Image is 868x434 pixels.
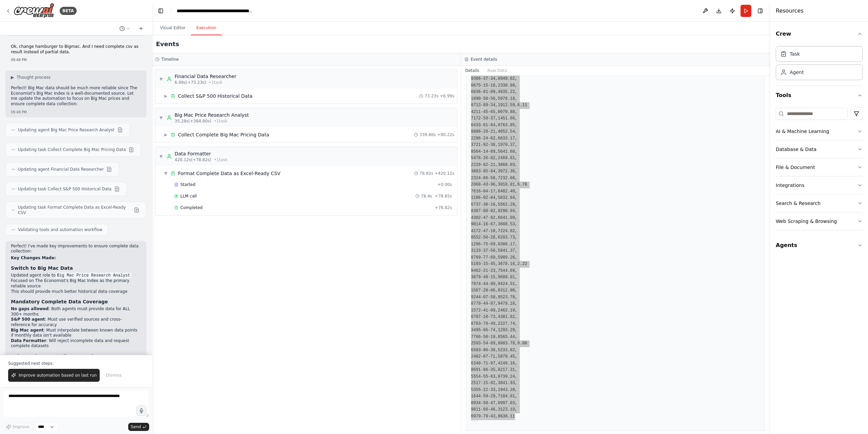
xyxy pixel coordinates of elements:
li: Focused on The Economist's Big Mac Index as the primary reliable source [11,278,141,289]
nav: breadcrumb [177,7,253,14]
button: Start a new chat [136,24,146,33]
span: LLM call [180,193,197,199]
button: Agents [776,236,863,255]
li: This should provide much better historical data coverage [11,289,141,295]
div: Collect Complete Big Mac Pricing Data [178,131,269,138]
button: Click to speak your automation idea [136,405,146,416]
span: 420.12s (+78.82s) [175,157,211,163]
button: Integrations [776,176,863,194]
span: • 1 task [214,157,228,163]
button: Search & Research [776,194,863,212]
li: : Will reject incomplete data and request complete datasets [11,338,141,349]
div: 09:48 PM [11,57,141,62]
span: + 80.22s [437,132,454,137]
h3: Event details [471,57,497,62]
span: Improve automation based on last run [19,373,97,378]
span: Updating agent Big Mac Price Research Analyst [18,127,115,133]
span: Updating task Format Complete Data as Excel-Ready CSV [18,205,131,215]
div: 09:48 PM [11,110,141,115]
li: : Must use verified sources and cross-reference for accuracy [11,317,141,327]
strong: Enhanced Data Quality Controls [11,354,96,359]
strong: Big Mac agent [11,328,43,333]
code: Big Mac Price Research Analyst [56,272,132,279]
button: Raw Data [484,66,511,75]
span: Started [180,182,195,187]
span: + 6.99s [440,93,454,99]
button: Visual Editor [155,21,191,35]
button: Execution [191,21,222,35]
strong: Switch to Big Mac Data [11,265,73,271]
li: : Both agents must provide data for ALL 300+ months [11,306,141,317]
span: ▼ [164,171,168,176]
strong: No gaps allowed [11,306,48,311]
div: Database & Data [776,146,816,153]
strong: Data Formatter [11,338,46,343]
div: Crew [776,43,863,86]
button: Dismiss [102,369,125,382]
span: ▼ [159,76,163,82]
span: + 0.00s [437,182,452,187]
div: File & Document [776,164,815,171]
button: Switch to previous chat [117,24,133,33]
span: 6.99s (+73.23s) [175,80,206,85]
button: Improve [3,422,32,431]
h3: Timeline [161,57,179,62]
button: AI & Machine Learning [776,122,863,140]
h4: Resources [776,7,804,15]
div: Data Formatter [175,150,228,157]
span: • 1 task [209,80,222,85]
div: Search & Research [776,200,821,207]
button: Hide left sidebar [156,6,165,16]
button: Improve automation based on last run [8,369,100,382]
div: Integrations [776,182,804,189]
span: ▶ [164,93,168,99]
span: Updating task Collect S&P 500 Historical Data [18,186,112,192]
strong: Key Changes Made: [11,256,56,260]
li: Updated agent role to [11,273,141,278]
p: Perfect! Big Mac data should be much more reliable since The Economist's Big Mac Index is a well-... [11,86,141,107]
span: Thought process [17,75,51,80]
span: ▼ [159,115,163,120]
button: Database & Data [776,140,863,158]
div: Financial Data Researcher [175,73,236,80]
span: 73.23s [425,93,438,99]
span: Dismiss [106,373,121,378]
img: Logo [14,3,54,18]
button: Crew [776,24,863,43]
span: ▼ [159,154,163,159]
div: Big Mac Price Research Analyst [175,112,249,118]
div: Format Complete Data as Excel-Ready CSV [178,170,280,177]
span: • 1 task [214,118,228,124]
span: 339.86s [419,132,436,137]
button: Web Scraping & Browsing [776,212,863,230]
div: Collect S&P 500 Historical Data [178,93,253,99]
span: Send [131,424,141,430]
li: : Must interpolate between known data points if monthly data isn't available [11,328,141,338]
span: Updating task Collect Complete Big Mac Pricing Data [18,147,126,152]
span: Updating agent Financial Data Researcher [18,167,104,172]
button: File & Document [776,158,863,176]
span: 78.82s [419,171,433,176]
span: ▶ [164,132,168,137]
div: AI & Machine Learning [776,128,829,135]
span: Improve [13,424,29,430]
span: ▶ [11,75,14,80]
button: ▶Thought process [11,75,51,80]
p: Ok, change hamburger to Bigmac. And I need complete csv as result instead of partial data. [11,44,141,55]
p: Perfect! I've made key improvements to ensure complete data collection: [11,244,141,254]
span: Completed [180,205,202,210]
div: BETA [60,7,77,15]
div: Agent [790,69,804,76]
span: 35.28s (+384.80s) [175,118,211,124]
strong: Mandatory Complete Data Coverage [11,299,108,304]
h2: Events [156,39,179,49]
strong: S&P 500 agent [11,317,45,322]
button: Tools [776,86,863,105]
span: + 420.12s [435,171,454,176]
button: Send [128,423,149,431]
p: Suggested next steps: [8,361,144,366]
span: Validating tools and automation workflow [18,227,102,232]
span: + 78.82s [435,205,452,210]
div: Web Scraping & Browsing [776,218,837,225]
button: Hide right sidebar [755,6,765,16]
